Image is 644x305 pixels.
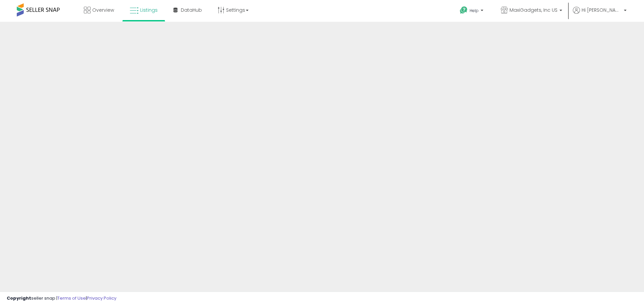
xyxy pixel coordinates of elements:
[57,295,86,301] a: Terms of Use
[582,7,622,13] span: Hi [PERSON_NAME]
[470,8,479,13] span: Help
[509,7,557,13] span: MaxiGadgets, Inc US
[140,7,158,13] span: Listings
[181,7,202,13] span: DataHub
[573,7,627,22] a: Hi [PERSON_NAME]
[7,295,116,302] div: seller snap | |
[92,7,114,13] span: Overview
[454,1,490,22] a: Help
[87,295,116,301] a: Privacy Policy
[460,6,468,14] i: Get Help
[7,295,31,301] strong: Copyright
